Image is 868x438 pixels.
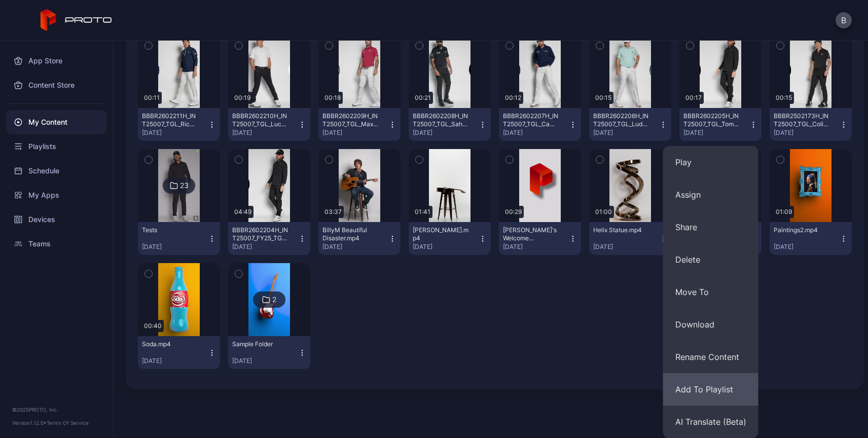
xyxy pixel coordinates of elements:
[228,108,310,141] button: BBBR2602210H_INT25007_TGL_LucasGlover_9x16.mp4[DATE]
[12,420,47,426] span: Version 1.12.0 •
[232,112,288,128] div: BBBR2602210H_INT25007_TGL_LucasGlover_9x16.mp4
[770,108,852,141] button: BBBR2502173H_INT25007_TGL_CollinMorikawa_9x16.mp4[DATE]
[6,183,107,207] a: My Apps
[409,222,491,255] button: [PERSON_NAME].mp4[DATE]
[683,129,749,137] div: [DATE]
[589,222,671,255] button: Helix Statue.mp4[DATE]
[663,243,758,276] button: Delete
[232,340,288,348] div: Sample Folder
[683,112,739,128] div: BBBR2602205H_INT25007_TGL_TommyFleetwood_9x16.mp4
[774,129,840,137] div: [DATE]
[138,222,220,255] button: Tests[DATE]
[322,112,378,128] div: BBBR2602209H_INT25007_TGL_MaxHoma_9x16.mp4
[142,226,198,234] div: Tests
[663,276,758,308] button: Move To
[593,243,659,251] div: [DATE]
[6,49,107,73] a: App Store
[503,243,569,251] div: [DATE]
[503,226,559,242] div: David's Welcome Video.mp4
[232,226,288,242] div: BBBR2602204H_INT25007_FY25_TGL_PlayerString_Match1_9x16.mp4
[774,243,840,251] div: [DATE]
[142,357,208,365] div: [DATE]
[322,226,378,242] div: BillyM Beautiful Disaster.mp4
[593,129,659,137] div: [DATE]
[232,129,298,137] div: [DATE]
[413,112,468,128] div: BBBR2602208H_INT25007_TGL_SahithTheegala_9x16.mp4
[409,108,491,141] button: BBBR2602208H_INT25007_TGL_SahithTheegala_9x16.mp4[DATE]
[138,336,220,369] button: Soda.mp4[DATE]
[413,129,479,137] div: [DATE]
[774,112,829,128] div: BBBR2502173H_INT25007_TGL_CollinMorikawa_9x16.mp4
[499,108,581,141] button: BBBR2602207H_INT25007_TGL_CameronYoung_9x16.mp4[DATE]
[593,226,649,234] div: Helix Statue.mp4
[770,222,852,255] button: Paintings2.mp4[DATE]
[142,129,208,137] div: [DATE]
[413,243,479,251] div: [DATE]
[272,295,276,304] div: 2
[663,308,758,341] button: Download
[663,373,758,406] button: Add To Playlist
[180,181,189,190] div: 23
[6,110,107,134] a: My Content
[499,222,581,255] button: [PERSON_NAME]'s Welcome Video.mp4[DATE]
[142,112,198,128] div: BBBR2602211H_INT25007_TGL_RickieFowler_9x16.mp4
[774,226,829,234] div: Paintings2.mp4
[663,211,758,243] button: Share
[318,108,401,141] button: BBBR2602209H_INT25007_TGL_MaxHoma_9x16.mp4[DATE]
[142,340,198,348] div: Soda.mp4
[663,406,758,438] button: AI Translate (Beta)
[6,73,107,97] a: Content Store
[47,420,89,426] a: Terms Of Service
[12,406,101,414] div: © 2025 PROTO, Inc.
[503,129,569,137] div: [DATE]
[322,129,388,137] div: [DATE]
[663,178,758,211] button: Assign
[6,232,107,256] a: Teams
[6,207,107,232] a: Devices
[232,357,298,365] div: [DATE]
[228,336,310,369] button: Sample Folder[DATE]
[138,108,220,141] button: BBBR2602211H_INT25007_TGL_RickieFowler_9x16.mp4[DATE]
[6,159,107,183] a: Schedule
[663,341,758,373] button: Rename Content
[663,146,758,178] button: Play
[679,108,762,141] button: BBBR2602205H_INT25007_TGL_TommyFleetwood_9x16.mp4[DATE]
[232,243,298,251] div: [DATE]
[322,243,388,251] div: [DATE]
[228,222,310,255] button: BBBR2602204H_INT25007_FY25_TGL_PlayerString_Match1_9x16.mp4[DATE]
[836,12,852,28] button: B
[589,108,671,141] button: BBBR2602206H_INT25007_TGL_LudvigAberg_9x16.mp4[DATE]
[318,222,401,255] button: BillyM Beautiful Disaster.mp4[DATE]
[593,112,649,128] div: BBBR2602206H_INT25007_TGL_LudvigAberg_9x16.mp4
[413,226,468,242] div: BillyM Silhouette.mp4
[6,134,107,159] a: Playlists
[142,243,208,251] div: [DATE]
[503,112,559,128] div: BBBR2602207H_INT25007_TGL_CameronYoung_9x16.mp4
